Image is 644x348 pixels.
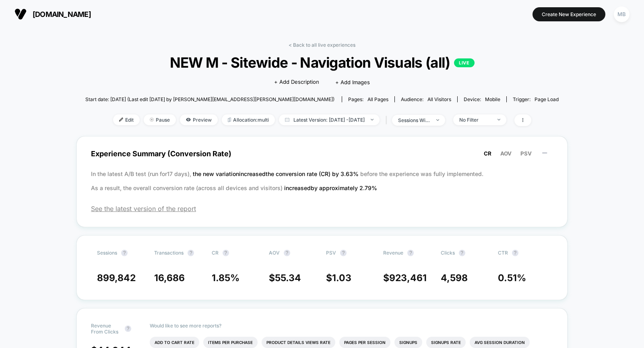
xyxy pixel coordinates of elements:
span: Latest Version: [DATE] - [DATE] [279,114,380,125]
a: < Back to all live experiences [289,42,355,48]
img: end [371,119,374,120]
span: + Add Images [335,79,370,85]
li: Pages Per Session [339,337,390,348]
span: [DOMAIN_NAME] [33,10,91,19]
button: ? [188,250,194,256]
span: PSV [520,150,532,157]
span: 4,598 [441,272,468,284]
span: + Add Description [274,78,319,86]
p: Would like to see more reports? [150,323,553,329]
img: calendar [285,118,289,122]
button: ? [125,325,131,332]
button: MB [611,6,632,23]
button: ? [284,250,290,256]
button: ? [512,250,518,256]
span: 899,842 [97,272,136,284]
span: Revenue [383,250,403,256]
span: Revenue From Clicks [91,323,121,335]
span: AOV [500,150,512,157]
span: all pages [367,96,388,102]
span: 55.34 [275,272,301,284]
img: Visually logo [14,8,27,20]
span: increased by approximately 2.79 % [284,184,377,191]
span: | [384,114,392,126]
span: Preview [180,114,218,125]
span: Sessions [97,250,117,256]
div: Audience: [401,96,451,102]
span: Transactions [154,250,184,256]
button: ? [340,250,347,256]
img: edit [119,118,123,122]
span: Page Load [535,96,559,102]
li: Product Details Views Rate [262,337,335,348]
div: No Filter [459,117,491,123]
div: sessions with impression [398,117,430,123]
span: mobile [485,96,500,102]
span: 1.03 [332,272,351,284]
img: rebalance [228,118,231,122]
span: See the latest version of the report [91,205,553,213]
span: 0.51 % [498,272,526,284]
span: $ [269,272,301,284]
button: [DOMAIN_NAME] [12,8,93,21]
span: CR [484,150,491,157]
img: end [150,118,154,122]
button: ? [407,250,414,256]
span: NEW M - Sitewide - Navigation Visuals (all) [109,54,535,71]
p: LIVE [454,58,474,67]
span: Experience Summary (Conversion Rate) [91,145,553,163]
span: PSV [326,250,336,256]
img: end [436,119,439,121]
span: 1.85 % [212,272,239,284]
li: Add To Cart Rate [150,337,199,348]
button: PSV [518,150,534,157]
p: In the latest A/B test (run for 17 days), before the experience was fully implemented. As a resul... [91,167,553,195]
span: CTR [498,250,508,256]
span: Edit [113,114,140,125]
span: $ [383,272,427,284]
span: CR [212,250,219,256]
button: ? [459,250,465,256]
button: ? [121,250,128,256]
div: MB [614,6,630,22]
img: end [497,119,500,120]
span: Clicks [441,250,455,256]
span: Start date: [DATE] (Last edit [DATE] by [PERSON_NAME][EMAIL_ADDRESS][PERSON_NAME][DOMAIN_NAME]) [85,96,334,102]
button: AOV [498,150,514,157]
li: Signups [394,337,422,348]
li: Items Per Purchase [203,337,258,348]
li: Signups Rate [426,337,466,348]
div: Trigger: [513,96,559,102]
span: 923,461 [389,272,427,284]
button: CR [481,150,494,157]
span: Pause [144,114,176,125]
span: $ [326,272,351,284]
span: Allocation: multi [222,114,275,125]
button: ? [223,250,229,256]
span: 16,686 [154,272,185,284]
span: Device: [457,96,506,102]
span: All Visitors [427,96,451,102]
span: AOV [269,250,280,256]
div: Pages: [348,96,388,102]
button: Create New Experience [533,7,605,21]
span: the new variation increased the conversion rate (CR) by 3.63 % [193,170,360,177]
li: Avg Session Duration [470,337,530,348]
